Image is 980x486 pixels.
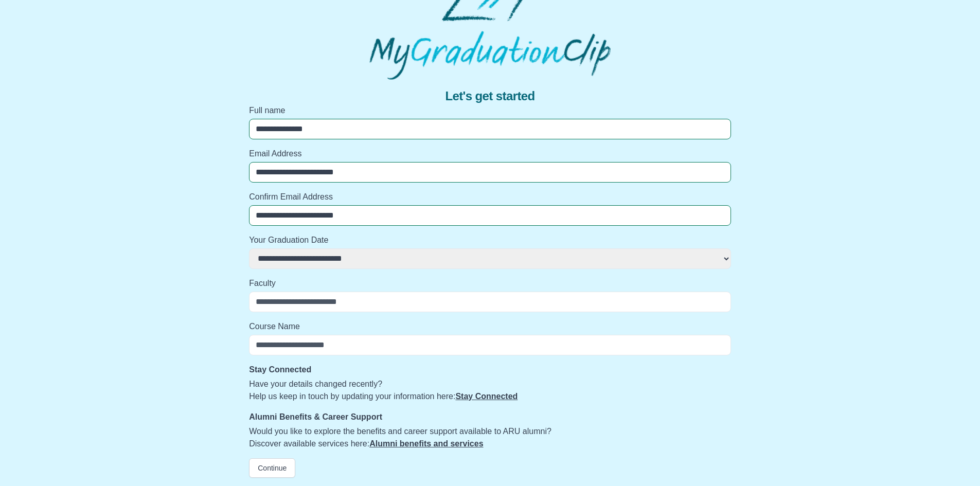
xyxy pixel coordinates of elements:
[249,365,311,374] strong: Stay Connected
[249,378,731,403] p: Have your details changed recently? Help us keep in touch by updating your information here:
[249,104,731,117] label: Full name
[249,320,731,333] label: Course Name
[249,412,382,421] strong: Alumni Benefits & Career Support
[455,392,518,401] a: Stay Connected
[249,277,731,290] label: Faculty
[249,148,731,160] label: Email Address
[369,439,483,448] a: Alumni benefits and services
[249,191,731,203] label: Confirm Email Address
[249,458,295,478] button: Continue
[249,234,731,246] label: Your Graduation Date
[445,88,534,104] span: Let's get started
[249,425,731,450] p: Would you like to explore the benefits and career support available to ARU alumni? Discover avail...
